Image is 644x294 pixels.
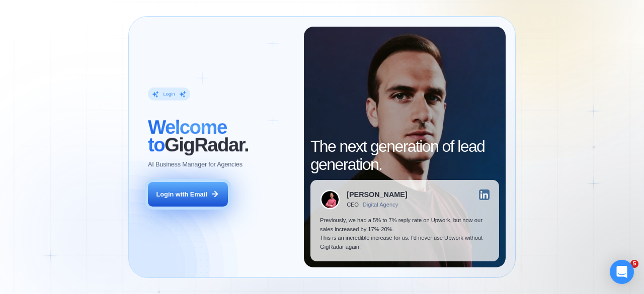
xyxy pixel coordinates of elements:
[630,260,638,268] span: 5
[164,91,175,97] div: Login
[156,190,207,199] div: Login with Email
[148,182,227,207] button: Login with Email
[347,202,359,208] div: CEO
[148,160,243,169] p: AI Business Manager for Agencies
[148,118,294,153] h2: ‍ GigRadar.
[320,216,490,251] p: Previously, we had a 5% to 7% reply rate on Upwork, but now our sales increased by 17%-20%. This ...
[363,202,398,208] div: Digital Agency
[347,191,407,198] div: [PERSON_NAME]
[148,116,227,155] span: Welcome to
[610,260,634,284] div: Open Intercom Messenger
[310,138,499,173] h2: The next generation of lead generation.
